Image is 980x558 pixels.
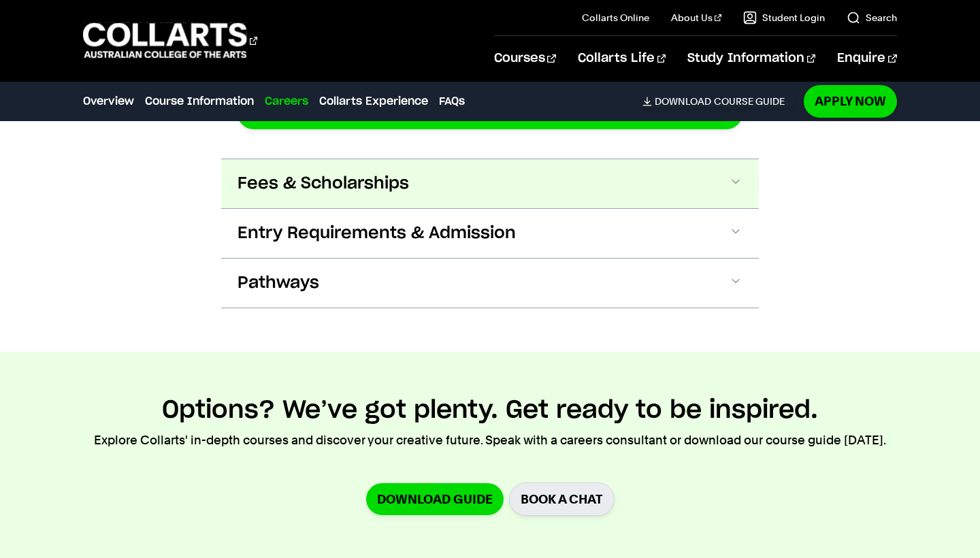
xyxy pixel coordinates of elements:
[238,223,516,244] span: Entry Requirements & Admission
[743,11,825,24] a: Student Login
[642,95,796,108] a: DownloadCourse Guide
[83,21,257,60] div: Go to homepage
[494,36,556,81] a: Courses
[221,159,759,208] button: Fees & Scholarships
[687,36,815,81] a: Study Information
[509,482,615,516] a: BOOK A CHAT
[671,11,721,24] a: About Us
[221,259,759,308] button: Pathways
[847,11,897,24] a: Search
[804,85,897,117] a: Apply Now
[238,173,409,195] span: Fees & Scholarships
[655,95,711,108] span: Download
[582,11,649,24] a: Collarts Online
[439,93,465,110] a: FAQs
[94,431,886,450] p: Explore Collarts' in-depth courses and discover your creative future. Speak with a careers consul...
[366,483,504,515] a: Download Guide
[265,93,308,110] a: Careers
[238,272,319,294] span: Pathways
[578,36,666,81] a: Collarts Life
[221,209,759,258] button: Entry Requirements & Admission
[162,395,818,425] h2: Options? We’ve got plenty. Get ready to be inspired.
[83,93,134,110] a: Overview
[837,36,896,81] a: Enquire
[145,93,254,110] a: Course Information
[319,93,428,110] a: Collarts Experience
